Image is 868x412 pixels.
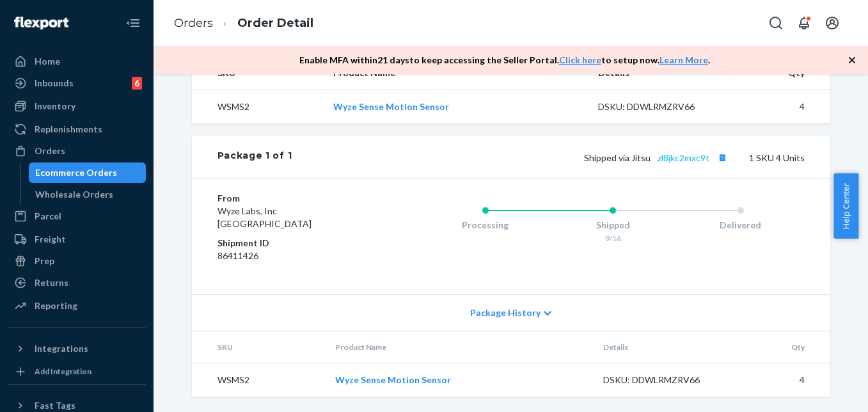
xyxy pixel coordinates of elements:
div: Parcel [35,210,61,223]
div: Package 1 of 1 [217,149,292,166]
div: Inventory [35,100,75,113]
td: 4 [728,90,830,124]
a: Orders [174,16,213,30]
div: Ecommerce Orders [35,166,117,179]
div: Inbounds [35,77,74,90]
div: DSKU: DDWLRMZRV66 [598,100,718,113]
ol: breadcrumbs [164,4,324,42]
a: Parcel [8,206,146,226]
th: Details [593,331,734,363]
div: Replenishments [35,123,102,136]
a: Freight [8,229,146,250]
div: Add Integration [35,366,91,377]
a: zl8jkc2mxc9t [658,152,709,163]
a: Inventory [8,96,146,116]
div: Freight [35,233,66,246]
a: Home [8,51,146,72]
a: Orders [8,141,146,161]
div: Prep [35,255,54,267]
button: Open notifications [791,10,817,36]
div: 6 [132,77,142,90]
a: Wholesale Orders [29,184,146,205]
div: Processing [422,219,549,232]
td: WSMS2 [192,363,325,397]
div: Returns [35,276,68,289]
a: Replenishments [8,119,146,139]
a: Add Integration [8,364,146,379]
a: Inbounds6 [8,73,146,93]
dd: 86411426 [217,250,370,262]
div: Orders [35,145,65,157]
button: Open Search Box [763,10,789,36]
a: Click here [559,54,601,65]
div: DSKU: DDWLRMZRV66 [603,374,723,386]
a: Wyze Sense Motion Sensor [335,374,451,385]
a: Ecommerce Orders [29,162,146,183]
th: Product Name [325,331,593,363]
dt: Shipment ID [217,237,370,250]
a: Prep [8,251,146,271]
span: Package History [470,306,541,319]
button: Integrations [8,338,146,359]
dt: From [217,192,370,205]
th: Qty [733,331,830,363]
span: Wyze Labs, Inc [GEOGRAPHIC_DATA] [217,205,312,229]
a: Learn More [659,54,708,65]
a: Order Detail [237,16,313,30]
div: Reporting [35,299,77,312]
th: SKU [192,331,325,363]
a: Wyze Sense Motion Sensor [333,101,449,112]
div: Home [35,55,60,68]
button: Help Center [833,173,858,239]
img: Flexport logo [14,17,68,29]
button: Open account menu [819,10,845,36]
button: Copy tracking number [714,149,731,166]
span: Shipped via Jitsu [584,152,731,163]
a: Reporting [8,296,146,316]
div: Delivered [677,219,805,232]
div: Wholesale Orders [35,188,113,201]
td: 4 [733,363,830,397]
div: Integrations [35,342,88,355]
div: 9/16 [549,233,677,244]
td: WSMS2 [192,90,324,124]
button: Close Navigation [120,10,146,36]
div: 1 SKU 4 Units [292,149,804,166]
div: Fast Tags [35,399,75,412]
a: Returns [8,273,146,293]
p: Enable MFA within 21 days to keep accessing the Seller Portal. to setup now. . [299,54,710,67]
div: Shipped [549,219,677,232]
